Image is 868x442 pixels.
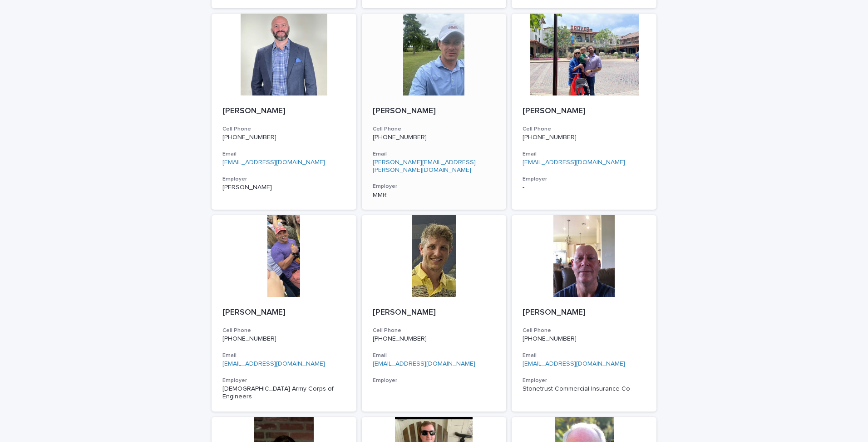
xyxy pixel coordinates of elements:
[222,159,325,166] a: [EMAIL_ADDRESS][DOMAIN_NAME]
[222,327,345,334] h3: Cell Phone
[222,385,345,401] p: [DEMOGRAPHIC_DATA] Army Corps of Engineers
[523,134,577,141] a: [PHONE_NUMBER]
[222,151,345,158] h3: Email
[222,352,345,359] h3: Email
[373,126,496,133] h3: Cell Phone
[523,184,646,191] p: -
[222,176,345,183] h3: Employer
[523,126,646,133] h3: Cell Phone
[523,151,646,158] h3: Email
[373,183,496,190] h3: Employer
[373,134,427,141] a: [PHONE_NUMBER]
[362,215,507,411] a: [PERSON_NAME]Cell Phone[PHONE_NUMBER]Email[EMAIL_ADDRESS][DOMAIN_NAME]Employer-
[512,215,656,411] a: [PERSON_NAME]Cell Phone[PHONE_NUMBER]Email[EMAIL_ADDRESS][DOMAIN_NAME]EmployerStonetrust Commerci...
[373,106,496,116] p: [PERSON_NAME]
[523,308,646,318] p: [PERSON_NAME]
[222,308,345,318] p: [PERSON_NAME]
[523,176,646,183] h3: Employer
[523,352,646,359] h3: Email
[523,106,646,116] p: [PERSON_NAME]
[212,215,356,411] a: [PERSON_NAME]Cell Phone[PHONE_NUMBER]Email[EMAIL_ADDRESS][DOMAIN_NAME]Employer[DEMOGRAPHIC_DATA] ...
[222,134,276,141] a: [PHONE_NUMBER]
[222,106,345,116] p: [PERSON_NAME]
[373,191,496,199] p: MMR
[373,336,427,342] a: [PHONE_NUMBER]
[373,352,496,359] h3: Email
[373,377,496,384] h3: Employer
[373,151,496,158] h3: Email
[362,14,507,210] a: [PERSON_NAME]Cell Phone[PHONE_NUMBER]Email[PERSON_NAME][EMAIL_ADDRESS][PERSON_NAME][DOMAIN_NAME]E...
[523,385,646,393] p: Stonetrust Commercial Insurance Co
[373,159,476,173] a: [PERSON_NAME][EMAIL_ADDRESS][PERSON_NAME][DOMAIN_NAME]
[523,159,625,166] a: [EMAIL_ADDRESS][DOMAIN_NAME]
[373,361,475,367] a: [EMAIL_ADDRESS][DOMAIN_NAME]
[523,336,577,342] a: [PHONE_NUMBER]
[212,14,356,210] a: [PERSON_NAME]Cell Phone[PHONE_NUMBER]Email[EMAIL_ADDRESS][DOMAIN_NAME]Employer[PERSON_NAME]
[523,361,625,367] a: [EMAIL_ADDRESS][DOMAIN_NAME]
[222,184,345,191] p: [PERSON_NAME]
[222,336,276,342] a: [PHONE_NUMBER]
[523,377,646,384] h3: Employer
[512,14,656,210] a: [PERSON_NAME]Cell Phone[PHONE_NUMBER]Email[EMAIL_ADDRESS][DOMAIN_NAME]Employer-
[523,327,646,334] h3: Cell Phone
[222,126,345,133] h3: Cell Phone
[373,327,496,334] h3: Cell Phone
[222,361,325,367] a: [EMAIL_ADDRESS][DOMAIN_NAME]
[373,308,496,318] p: [PERSON_NAME]
[373,385,496,393] p: -
[222,377,345,384] h3: Employer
